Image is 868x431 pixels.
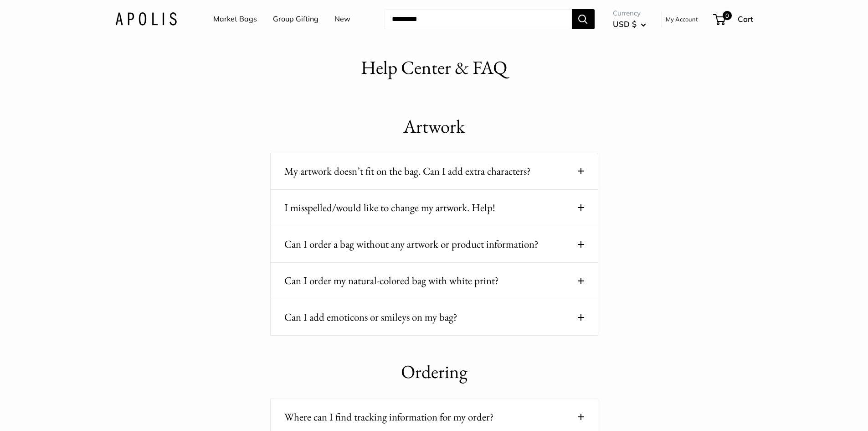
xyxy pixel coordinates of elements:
[613,7,646,20] span: Currency
[714,12,753,26] a: 0 Cart
[334,12,350,26] a: New
[613,19,637,29] span: USD $
[213,12,257,26] a: Market Bags
[666,14,698,25] a: My Account
[284,308,584,326] button: Can I add emoticons or smileys on my bag?
[613,17,646,31] button: USD $
[284,272,584,290] button: Can I order my natural-colored bag with white print?
[270,358,598,385] h1: Ordering
[284,199,584,217] button: I misspelled/would like to change my artwork. Help!
[284,162,584,180] button: My artwork doesn’t fit on the bag. Can I add extra characters?
[284,235,584,253] button: Can I order a bag without any artwork or product information?
[385,9,572,29] input: Search...
[361,54,507,81] h1: Help Center & FAQ
[722,11,731,20] span: 0
[273,12,318,26] a: Group Gifting
[572,9,595,29] button: Search
[738,14,753,24] span: Cart
[270,113,598,140] h1: Artwork
[284,408,584,426] button: Where can I find tracking information for my order?
[115,12,177,26] img: Apolis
